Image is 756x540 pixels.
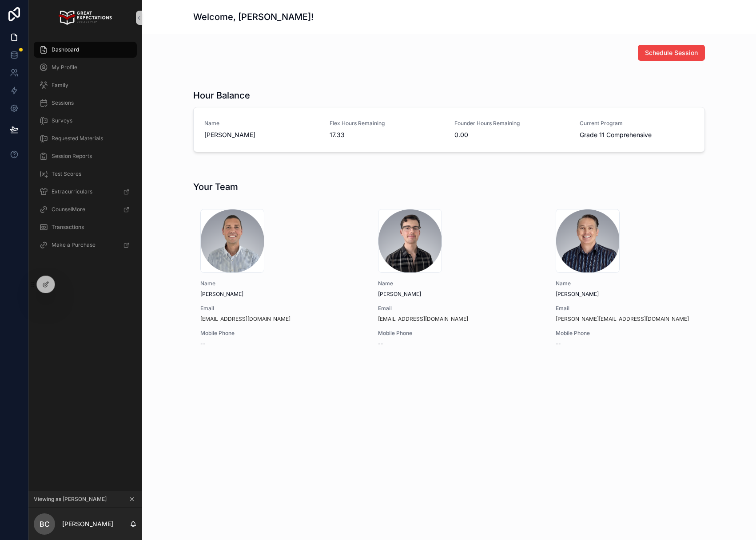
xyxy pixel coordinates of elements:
span: Extracurriculars [52,188,92,195]
span: -- [378,340,383,347]
a: Requested Materials [34,130,137,146]
span: Current Program [580,120,694,127]
span: -- [200,340,206,347]
a: Dashboard [34,42,137,58]
p: [PERSON_NAME] [62,520,113,528]
span: [PERSON_NAME] [200,291,357,298]
span: BC [40,519,50,529]
span: Mobile Phone [378,330,534,337]
a: Surveys [34,113,137,129]
div: scrollable content [28,35,142,264]
span: CounselMore [52,206,85,213]
span: Transactions [52,224,84,231]
span: [PERSON_NAME] [204,130,319,139]
a: Sessions [34,95,137,111]
span: 17.33 [330,130,444,139]
span: Flex Hours Remaining [330,120,444,127]
span: Grade 11 Comprehensive [580,130,694,139]
span: Requested Materials [52,135,103,142]
a: Family [34,77,137,93]
span: Mobile Phone [556,330,712,337]
span: Founder Hours Remaining [454,120,569,127]
img: App logo [59,11,111,25]
a: [PERSON_NAME][EMAIL_ADDRESS][DOMAIN_NAME] [556,315,689,323]
span: Email [200,305,357,312]
a: Make a Purchase [34,237,137,253]
span: Name [200,280,357,287]
a: Test Scores [34,166,137,182]
a: CounselMore [34,201,137,217]
span: Surveys [52,117,72,124]
span: Name [378,280,534,287]
span: [PERSON_NAME] [378,291,534,298]
span: Sessions [52,99,74,106]
span: Email [556,305,712,312]
span: Name [556,280,712,287]
span: -- [556,340,561,347]
span: Test Scores [52,170,81,177]
a: My Profile [34,59,137,75]
a: [EMAIL_ADDRESS][DOMAIN_NAME] [378,315,468,323]
span: Email [378,305,534,312]
button: Schedule Session [638,45,705,61]
span: Session Reports [52,153,92,160]
span: Dashboard [52,46,79,53]
a: Extracurriculars [34,184,137,200]
span: Schedule Session [645,48,698,57]
a: [EMAIL_ADDRESS][DOMAIN_NAME] [200,315,290,323]
span: Mobile Phone [200,330,357,337]
a: Session Reports [34,148,137,164]
span: Name [204,120,319,127]
span: Viewing as [PERSON_NAME] [34,496,107,503]
h1: Your Team [193,181,238,193]
span: [PERSON_NAME] [556,291,712,298]
a: Transactions [34,219,137,235]
span: Make a Purchase [52,241,95,248]
span: My Profile [52,64,77,71]
h1: Hour Balance [193,89,250,102]
span: Family [52,82,68,89]
h1: Welcome, [PERSON_NAME]! [193,11,314,23]
span: 0.00 [454,130,569,139]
